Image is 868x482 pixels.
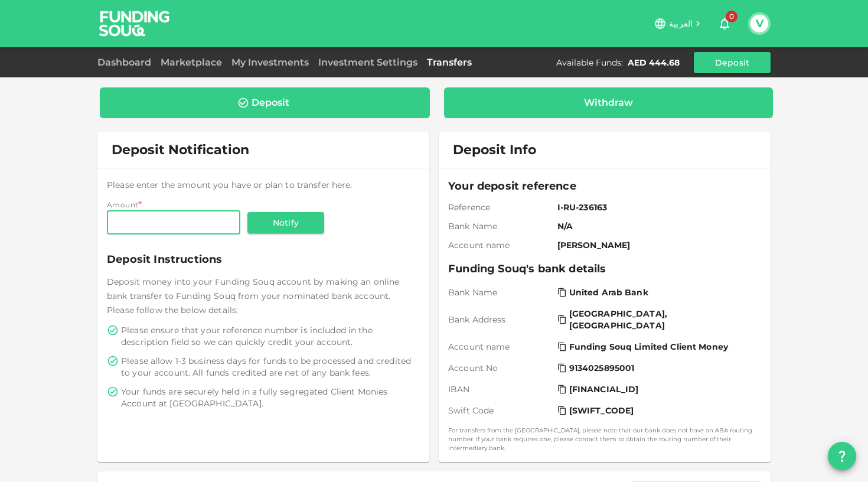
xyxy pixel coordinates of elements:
div: Withdraw [584,97,633,109]
button: Notify [247,212,324,233]
span: Funding Souq's bank details [448,260,761,277]
div: Deposit [252,97,289,109]
span: Account name [448,239,553,251]
a: Deposit [100,87,430,118]
span: [GEOGRAPHIC_DATA], [GEOGRAPHIC_DATA] [569,308,754,331]
span: N/A [557,220,756,232]
span: Funding Souq Limited Client Money [569,341,728,353]
a: Withdraw [444,87,774,118]
span: Account No [448,362,553,374]
button: Deposit [694,52,771,73]
span: IBAN [448,383,553,395]
span: العربية [669,18,693,29]
div: Available Funds : [556,57,623,69]
a: My Investments [227,57,314,68]
span: Your funds are securely held in a fully segregated Client Monies Account at [GEOGRAPHIC_DATA]. [121,386,417,409]
a: Marketplace [156,57,227,68]
span: Deposit Notification [112,142,249,158]
span: Bank Name [448,286,553,298]
span: I-RU-236163 [557,201,756,213]
span: Amount [107,200,138,209]
span: [PERSON_NAME] [557,239,756,251]
span: 0 [726,11,738,22]
a: Investment Settings [314,57,422,68]
span: Please ensure that your reference number is included in the description field so we can quickly c... [121,324,417,348]
button: V [750,15,768,32]
a: Transfers [422,57,477,68]
span: Deposit Instructions [107,251,420,268]
span: Your deposit reference [448,178,761,194]
span: Please allow 1-3 business days for funds to be processed and credited to your account. All funds ... [121,355,417,379]
small: For transfers from the [GEOGRAPHIC_DATA], please note that our bank does not have an ABA routing ... [448,426,761,452]
span: Swift Code [448,405,553,416]
span: [FINANCIAL_ID] [569,383,639,395]
button: question [828,442,856,470]
span: Bank Address [448,314,553,325]
span: Please enter the amount you have or plan to transfer here. [107,180,353,190]
span: Deposit money into your Funding Souq account by making an online bank transfer to Funding Souq fr... [107,276,399,315]
a: Dashboard [97,57,156,68]
span: Account name [448,341,553,353]
span: 9134025895001 [569,362,635,374]
input: amount [107,211,240,235]
div: AED 444.68 [628,57,680,69]
button: 0 [713,12,736,35]
span: [SWIFT_CODE] [569,405,634,416]
span: Bank Name [448,220,553,232]
span: Reference [448,201,553,213]
span: United Arab Bank [569,286,648,298]
span: Deposit Info [453,142,536,158]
